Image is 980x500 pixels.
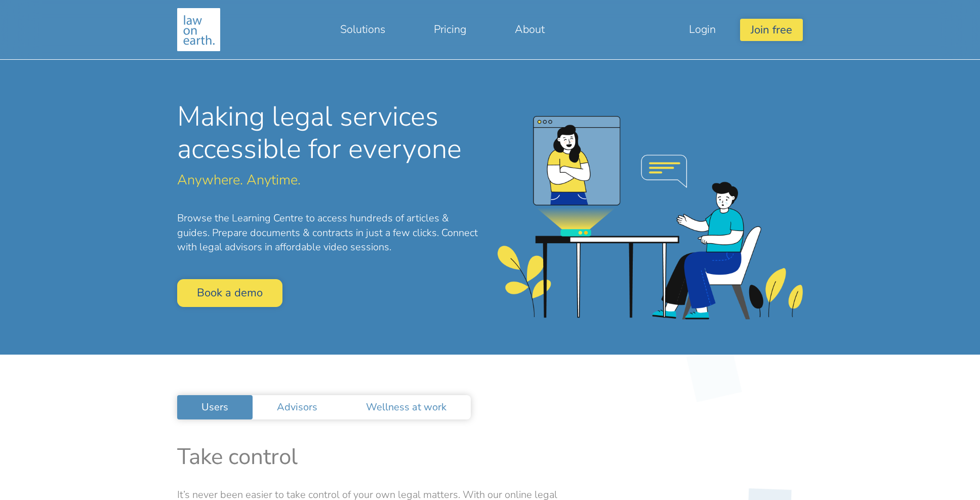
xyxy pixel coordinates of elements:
[740,19,803,41] button: Join free
[177,395,253,419] a: Users
[342,395,471,419] a: Wellness at work
[253,395,342,419] a: Advisors
[177,279,282,307] a: Book a demo
[177,211,482,255] p: Browse the Learning Centre to access hundreds of articles & guides. Prepare documents & contracts...
[177,100,482,165] h1: Making legal services accessible for everyone
[177,444,803,471] h2: Take control
[316,17,410,42] a: Solutions
[177,173,482,187] p: Anywhere. Anytime.
[491,17,569,42] a: About
[498,116,803,320] img: homepage-banner.png
[665,17,740,42] a: Login
[177,8,220,51] img: Making legal services accessible to everyone, anywhere, anytime
[410,17,491,42] a: Pricing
